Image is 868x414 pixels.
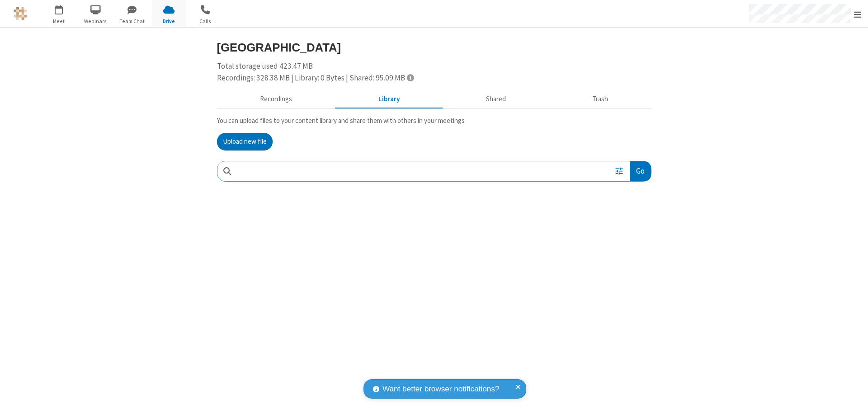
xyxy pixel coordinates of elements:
[549,91,651,108] button: Trash
[189,17,222,25] span: Calls
[115,17,149,25] span: Team Chat
[217,72,651,84] div: Recordings: 328.38 MB | Library: 0 Bytes | Shared: 95.09 MB
[217,41,651,54] h3: [GEOGRAPHIC_DATA]
[217,61,651,84] div: Total storage used 423.47 MB
[335,91,443,108] button: Content library
[217,91,335,108] button: Recorded meetings
[152,17,186,25] span: Drive
[630,161,651,182] button: Go
[217,133,273,151] button: Upload new file
[407,74,414,81] span: Totals displayed include files that have been moved to the trash.
[217,116,651,126] p: You can upload files to your content library and share them with others in your meetings
[443,91,549,108] button: Shared during meetings
[382,383,499,395] span: Want better browser notifications?
[79,17,113,25] span: Webinars
[845,390,861,408] iframe: Chat
[42,17,76,25] span: Meet
[14,7,27,20] img: QA Selenium DO NOT DELETE OR CHANGE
